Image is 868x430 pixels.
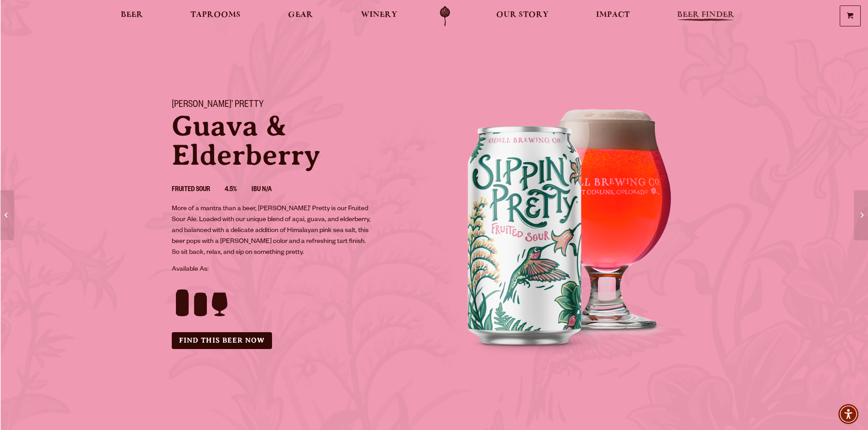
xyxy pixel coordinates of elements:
[172,184,225,196] li: Fruited Sour
[434,89,708,362] img: This is the hero foreground aria label
[361,11,397,19] span: Winery
[185,6,247,26] a: Taprooms
[121,11,143,19] span: Beer
[671,6,740,26] a: Beer Finder
[677,11,734,19] span: Beer Finder
[282,6,319,26] a: Gear
[590,6,636,26] a: Impact
[172,111,423,170] p: Guava & Elderberry
[190,11,241,19] span: Taprooms
[496,11,549,19] span: Our Story
[172,204,373,258] p: More of a mantra than a beer, [PERSON_NAME]’ Pretty is our Fruited Sour Ale. Loaded with our uniq...
[115,6,149,26] a: Beer
[596,11,630,19] span: Impact
[288,11,313,19] span: Gear
[838,404,858,424] div: Accessibility Menu
[490,6,555,26] a: Our Story
[252,184,286,196] li: IBU N/A
[355,6,403,26] a: Winery
[172,332,272,349] a: Find this Beer Now
[428,6,462,26] a: Odell Home
[172,100,423,111] h1: [PERSON_NAME]’ Pretty
[172,264,423,275] p: Available As:
[225,184,252,196] li: 4.5%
